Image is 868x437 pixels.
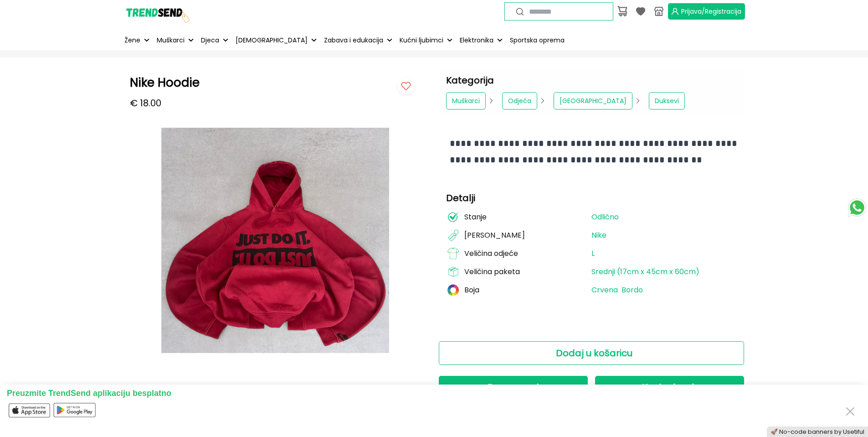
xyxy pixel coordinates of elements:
a: Muškarci [446,92,486,109]
button: [DEMOGRAPHIC_DATA] [234,30,318,50]
span: Kupi odmah [642,381,698,394]
button: Muškarci [155,30,195,50]
div: Keywords by Traffic [101,54,154,60]
a: Sportska oprema [508,30,566,50]
div: Domain: [DOMAIN_NAME] [24,24,100,31]
a: Duksevi [649,92,685,109]
p: Stanje [464,213,487,221]
button: Djeca [199,30,230,50]
h2: Kategorija [446,76,737,85]
button: Pregovaraj [439,376,588,399]
button: Prijava/Registracija [668,3,745,20]
p: Boja [464,286,479,294]
h1: Nike Hoodie [130,76,372,89]
img: tab_keywords_by_traffic_grey.svg [91,53,98,60]
a: 🚀 No-code banners by Usetiful [770,428,864,436]
p: Djeca [201,36,219,45]
button: Elektronika [458,30,504,50]
p: [DEMOGRAPHIC_DATA] [236,36,308,45]
img: tab_domain_overview_orange.svg [25,53,32,60]
p: [PERSON_NAME] [464,231,525,239]
p: Zabava i edukacija [324,36,383,45]
img: follow button [395,76,417,98]
button: Kupi odmah [595,376,744,399]
button: Kućni ljubimci [398,30,454,50]
p: Žene [124,36,140,45]
a: Crvena [591,286,618,294]
img: Nike Hoodie [161,128,389,353]
span: Preuzmite TrendSend aplikaciju besplatno [7,389,171,398]
p: Elektronika [460,36,493,45]
h2: Detalji [446,193,737,203]
span: Dodaj u košaricu [556,347,632,359]
div: v 4.0.25 [26,15,45,22]
div: Domain Overview [35,54,82,60]
span: Prijava/Registracija [681,7,741,16]
a: Nike [591,231,606,239]
p: Kućni ljubimci [400,36,443,45]
button: Zabava i edukacija [322,30,394,50]
img: website_grey.svg [15,24,22,31]
a: L [591,250,595,258]
p: Veličina odjeće [464,250,518,258]
a: Bordo [621,286,643,294]
button: Žene [123,30,151,50]
button: Dodaj u košaricu [439,341,744,365]
a: Odlično [591,213,619,221]
p: Veličina paketa [464,268,520,276]
p: € 18.00 [130,97,161,109]
button: Close [843,402,858,419]
img: logo_orange.svg [15,15,22,22]
p: Muškarci [157,36,185,45]
a: [GEOGRAPHIC_DATA] [554,92,632,109]
a: Odjeća [502,92,537,109]
a: Srednji (17cm x 45cm x 60cm) [591,268,699,276]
